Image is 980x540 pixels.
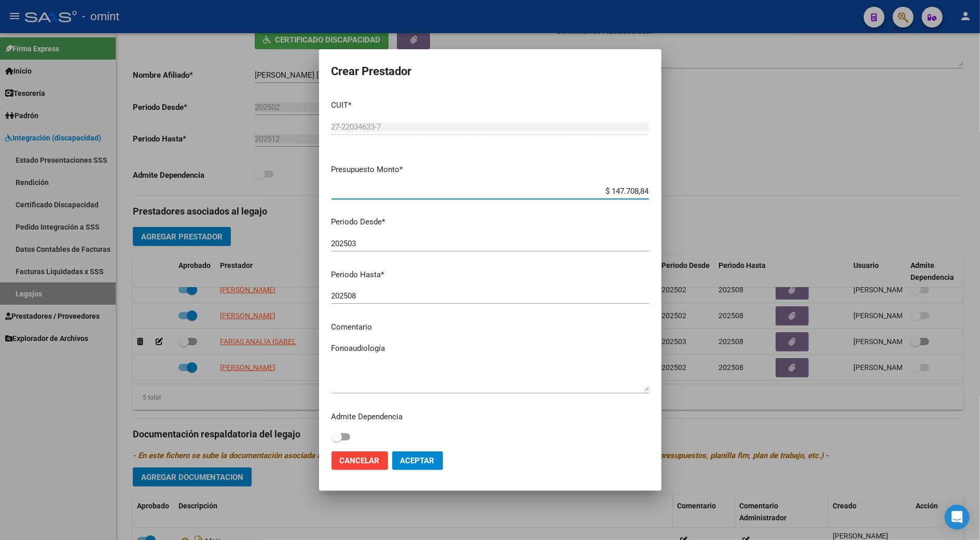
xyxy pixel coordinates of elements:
p: CUIT [332,100,649,111]
span: Cancelar [340,456,380,465]
button: Aceptar [392,451,443,470]
h2: Crear Prestador [332,62,649,81]
p: Comentario [332,321,649,333]
span: Aceptar [401,456,435,465]
button: Cancelar [332,451,388,470]
p: Periodo Hasta [332,269,649,281]
p: Periodo Desde [332,216,649,228]
p: Presupuesto Monto [332,164,649,176]
p: Admite Dependencia [332,411,649,423]
div: Open Intercom Messenger [945,505,970,530]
